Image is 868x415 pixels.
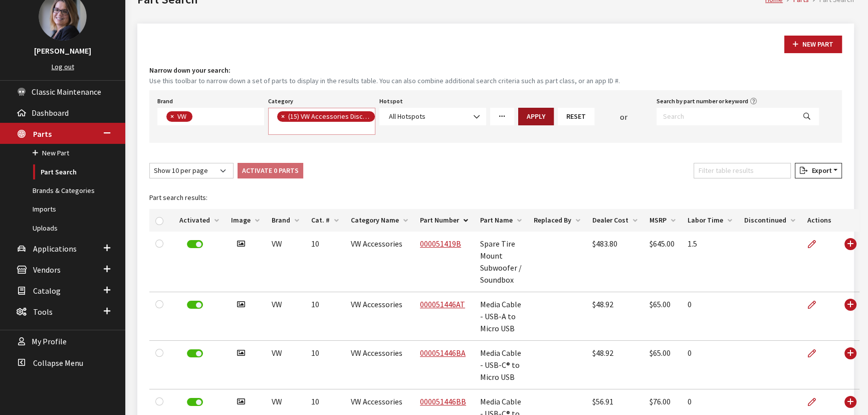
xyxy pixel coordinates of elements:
[586,209,643,232] th: Dealer Cost: activate to sort column ascending
[277,111,374,122] li: (15) VW Accessories Discontinued
[594,111,653,123] div: or
[195,113,200,122] textarea: Search
[237,349,245,357] i: Has image
[558,108,594,125] button: Reset
[807,341,824,366] a: Edit Part
[643,292,682,341] td: $65.00
[157,97,173,106] label: Brand
[176,112,189,121] span: VW
[187,301,203,309] label: Deactivate Part
[420,396,466,406] a: 000051446BB
[586,232,643,292] td: $483.80
[586,341,643,389] td: $48.92
[166,111,192,122] li: VW
[807,232,824,257] a: Edit Part
[682,209,738,232] th: Labor Time: activate to sort column ascending
[420,239,461,249] a: 000051419B
[225,209,266,232] th: Image: activate to sort column ascending
[52,62,74,71] a: Log out
[389,112,425,121] span: All Hotspots
[643,209,682,232] th: MSRP: activate to sort column ascending
[474,341,528,389] td: Media Cable - USB-C® to Micro USB
[518,108,554,125] button: Apply
[807,389,824,414] a: Edit Part
[474,232,528,292] td: Spare Tire Mount Subwoofer / Soundbox
[414,209,474,232] th: Part Number: activate to sort column descending
[305,292,345,341] td: 10
[379,108,486,125] span: All Hotspots
[643,341,682,389] td: $65.00
[657,97,748,106] label: Search by part number or keyword
[345,209,414,232] th: Category Name: activate to sort column ascending
[305,341,345,389] td: 10
[795,108,819,125] button: Search
[474,209,528,232] th: Part Name: activate to sort column ascending
[149,65,842,76] h4: Narrow down your search:
[32,108,69,118] span: Dashboard
[682,232,738,292] td: 1.5
[345,292,414,341] td: VW Accessories
[149,186,859,209] caption: Part search results:
[157,108,264,125] span: Select a Brand
[173,209,225,232] th: Activated: activate to sort column ascending
[187,398,203,406] label: Deactivate Part
[305,209,345,232] th: Cat. #: activate to sort column ascending
[287,112,392,121] span: (15) VW Accessories Discontinued
[682,341,738,389] td: 0
[379,97,403,106] label: Hotspot
[33,265,61,275] span: Vendors
[837,341,859,389] td: Use Enter key to show more/less
[386,111,480,122] span: All Hotspots
[187,349,203,357] label: Deactivate Part
[738,209,801,232] th: Discontinued: activate to sort column ascending
[586,292,643,341] td: $48.92
[277,111,287,122] button: Remove item
[801,209,837,232] th: Actions
[266,292,305,341] td: VW
[694,163,791,178] input: Filter table results
[682,292,738,341] td: 0
[277,125,283,134] textarea: Search
[345,232,414,292] td: VW Accessories
[33,358,83,368] span: Collapse Menu
[32,87,101,97] span: Classic Maintenance
[643,232,682,292] td: $645.00
[268,97,293,106] label: Category
[170,112,174,121] span: ×
[528,209,586,232] th: Replaced By: activate to sort column ascending
[837,232,859,292] td: Use Enter key to show more/less
[784,36,842,53] button: New Part
[305,232,345,292] td: 10
[268,108,375,135] span: Select a Category
[657,108,795,125] input: Search
[807,292,824,317] a: Edit Part
[237,301,245,309] i: Has image
[33,129,52,139] span: Parts
[33,244,77,254] span: Applications
[32,337,67,347] span: My Profile
[266,341,305,389] td: VW
[266,209,305,232] th: Brand: activate to sort column ascending
[345,341,414,389] td: VW Accessories
[474,292,528,341] td: Media Cable - USB-A to Micro USB
[807,166,831,175] span: Export
[33,286,61,296] span: Catalog
[187,240,203,248] label: Deactivate Part
[420,299,465,309] a: 000051446AT
[490,108,514,125] a: More Filters
[237,240,245,248] i: Has image
[149,76,842,86] small: Use this toolbar to narrow down a set of parts to display in the results table. You can also comb...
[266,232,305,292] td: VW
[33,307,53,317] span: Tools
[420,348,466,358] a: 000051446BA
[837,292,859,341] td: Use Enter key to show more/less
[281,112,285,121] span: ×
[10,45,115,57] h3: [PERSON_NAME]
[166,111,176,122] button: Remove item
[237,398,245,406] i: Has image
[795,163,842,178] button: Export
